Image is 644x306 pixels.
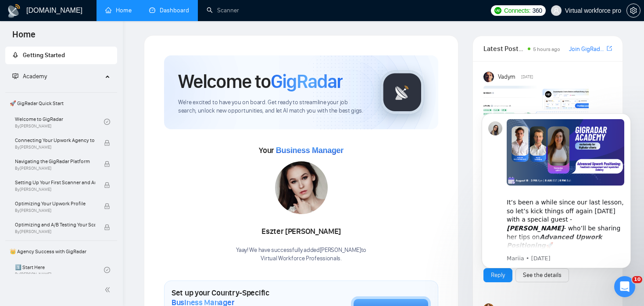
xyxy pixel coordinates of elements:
li: Getting Started [5,47,117,64]
img: 1687292614877-83.jpg [275,161,328,214]
span: Home [5,28,43,47]
iframe: Intercom notifications message [469,100,644,282]
button: setting [626,4,640,18]
span: Navigating the GigRadar Platform [15,157,95,166]
div: Eszter [PERSON_NAME] [236,224,366,239]
span: 👑 Agency Success with GigRadar [6,243,116,260]
span: fund-projection-screen [12,73,18,79]
img: Vadym [483,72,494,82]
span: Setting Up Your First Scanner and Auto-Bidder [15,178,95,187]
p: Virtual Workforce Professionals . [236,255,366,263]
span: lock [104,224,110,230]
span: Business Manager [276,146,343,155]
span: Connecting Your Upwork Agency to GigRadar [15,136,95,145]
span: 360 [532,6,542,15]
span: setting [627,7,640,14]
span: GigRadar [271,69,343,93]
span: rocket [12,52,18,58]
span: By [PERSON_NAME] [15,208,95,213]
span: Academy [23,73,47,80]
a: homeHome [105,7,132,14]
span: [DATE] [521,73,533,81]
a: 1️⃣ Start HereBy[PERSON_NAME] [15,260,104,280]
span: lock [104,182,110,188]
span: Optimizing and A/B Testing Your Scanner for Better Results [15,220,95,229]
span: Connects: [504,6,530,15]
span: lock [104,140,110,146]
span: Vadym [498,72,515,82]
img: F09AC4U7ATU-image.png [483,86,589,156]
span: lock [104,161,110,167]
span: Academy [12,73,47,80]
a: dashboardDashboard [149,7,189,14]
iframe: Intercom live chat [614,276,635,297]
span: Optimizing Your Upwork Profile [15,199,95,208]
h1: Welcome to [178,69,343,93]
span: export [607,45,612,52]
a: export [607,44,612,53]
a: Welcome to GigRadarBy[PERSON_NAME] [15,112,104,131]
span: double-left [104,285,113,294]
span: Getting Started [23,51,65,59]
a: Join GigRadar Slack Community [569,44,605,54]
img: gigradar-logo.png [380,70,424,114]
a: setting [626,7,640,14]
span: By [PERSON_NAME] [15,145,95,150]
span: check-circle [104,267,110,273]
span: 🚀 GigRadar Quick Start [6,95,116,112]
span: 5 hours ago [533,46,560,52]
span: check-circle [104,119,110,125]
span: user [553,7,559,14]
span: We're excited to have you on board. Get ready to streamline your job search, unlock new opportuni... [178,98,366,115]
img: logo [7,4,21,18]
img: upwork-logo.png [494,7,501,14]
span: Latest Posts from the GigRadar Community [483,43,525,54]
div: Yaay! We have successfully added [PERSON_NAME] to [236,246,366,263]
span: lock [104,203,110,209]
a: searchScanner [207,7,239,14]
span: 10 [632,276,642,283]
span: By [PERSON_NAME] [15,187,95,192]
span: By [PERSON_NAME] [15,166,95,171]
span: By [PERSON_NAME] [15,229,95,234]
span: Your [259,146,343,155]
